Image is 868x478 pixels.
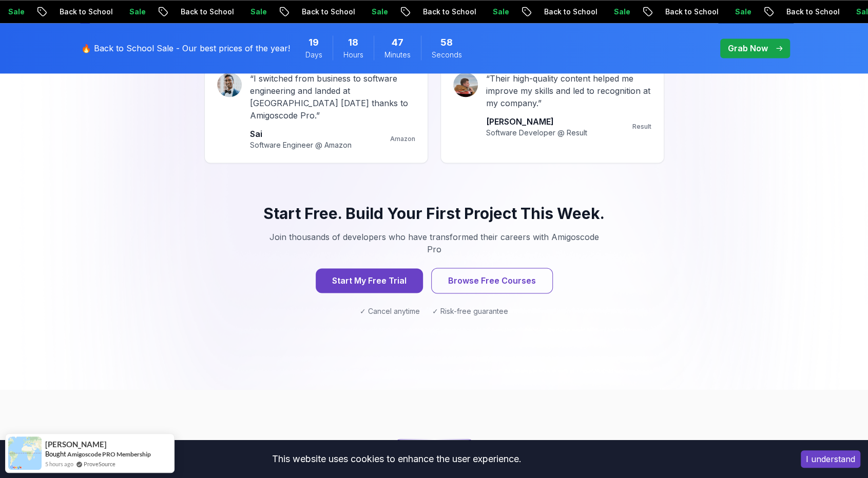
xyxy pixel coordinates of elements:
[305,50,322,60] span: Days
[217,72,242,97] img: Sai
[534,7,604,17] p: Back to School
[229,204,640,223] h3: Start Free. Build Your First Project This Week.
[486,115,587,128] p: [PERSON_NAME]
[316,268,423,293] button: Start My Free Trial
[343,50,363,60] span: Hours
[483,7,516,17] p: Sale
[777,7,846,17] p: Back to School
[431,268,553,293] button: Browse Free Courses
[432,50,462,60] span: Seconds
[241,7,274,17] p: Sale
[384,50,411,60] span: Minutes
[50,7,120,17] p: Back to School
[45,450,66,458] span: Bought
[632,123,651,131] p: Result
[8,448,785,470] div: This website uses cookies to enhance the user experience.
[250,72,415,122] p: “ I switched from business to software engineering and landed at [GEOGRAPHIC_DATA] [DATE] thanks ...
[486,128,587,138] p: Software Developer @ Result
[8,436,42,470] img: provesource social proof notification image
[392,35,403,50] span: 47 Minutes
[604,7,637,17] p: Sale
[45,440,107,449] span: [PERSON_NAME]
[801,450,860,468] button: Accept cookies
[440,35,453,50] span: 58 Seconds
[348,35,358,50] span: 18 Hours
[308,35,319,50] span: 19 Days
[45,460,73,468] span: 5 hours ago
[413,7,483,17] p: Back to School
[362,7,395,17] p: Sale
[81,42,290,54] p: 🔥 Back to School Sale - Our best prices of the year!
[120,7,152,17] p: Sale
[250,128,352,140] p: Sai
[725,7,758,17] p: Sale
[432,306,508,316] span: ✓ Risk-free guarantee
[486,72,651,109] p: “ Their high-quality content helped me improve my skills and led to recognition at my company. ”
[655,7,725,17] p: Back to School
[84,460,115,468] a: ProveSource
[67,450,151,458] a: Amigoscode PRO Membership
[728,42,768,54] p: Grab Now
[250,140,352,150] p: Software Engineer @ Amazon
[390,135,415,143] p: Amazon
[292,7,362,17] p: Back to School
[262,231,607,255] p: Join thousands of developers who have transformed their careers with Amigoscode Pro
[171,7,241,17] p: Back to School
[453,72,478,97] img: Amir
[360,306,420,316] span: ✓ Cancel anytime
